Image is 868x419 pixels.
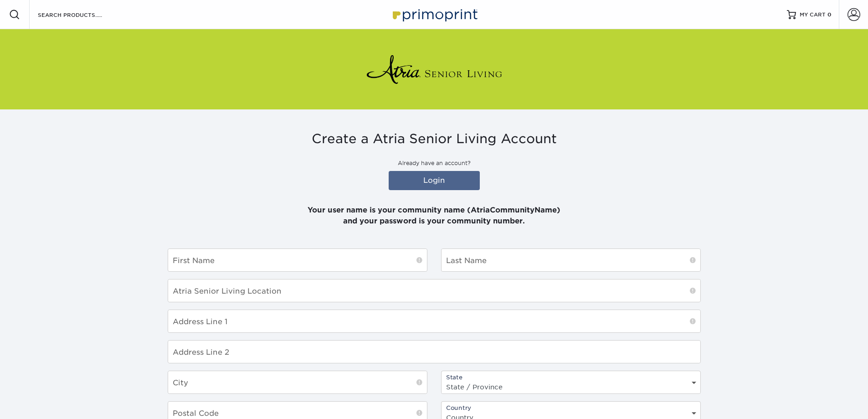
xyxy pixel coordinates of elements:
a: Login [389,171,480,190]
input: SEARCH PRODUCTS..... [37,9,126,20]
h3: Create a Atria Senior Living Account [168,131,701,147]
span: 0 [827,11,832,18]
p: Your user name is your community name (AtriaCommunityName) and your password is your community nu... [168,194,701,227]
p: Already have an account? [168,159,701,167]
img: Atria Senior Living [366,51,503,88]
img: Primoprint [389,5,480,24]
span: MY CART [800,11,826,19]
